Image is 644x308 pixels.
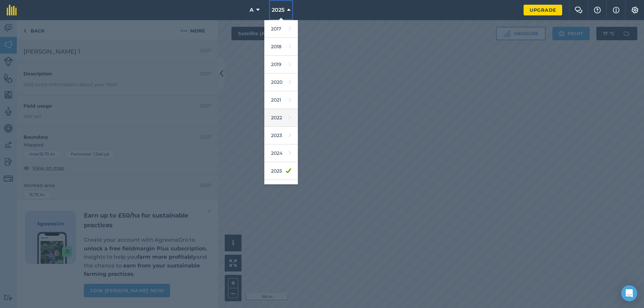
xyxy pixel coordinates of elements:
a: 2022 [264,109,298,127]
img: fieldmargin Logo [7,5,17,15]
img: A question mark icon [593,7,601,13]
a: 2023 [264,127,298,144]
a: 2019 [264,56,298,73]
a: 2020 [264,73,298,91]
a: 2017 [264,20,298,38]
a: 2024 [264,144,298,162]
img: svg+xml;base64,PHN2ZyB4bWxucz0iaHR0cDovL3d3dy53My5vcmcvMjAwMC9zdmciIHdpZHRoPSIxNyIgaGVpZ2h0PSIxNy... [613,6,620,14]
a: 2018 [264,38,298,56]
img: A cog icon [631,7,639,13]
span: 2025 [272,6,284,14]
a: 2025 [264,162,298,180]
div: Open Intercom Messenger [621,285,637,301]
a: 2026 [264,180,298,198]
a: Upgrade [524,5,562,15]
img: Two speech bubbles overlapping with the left bubble in the forefront [575,7,583,13]
a: 2021 [264,91,298,109]
span: A [250,6,254,14]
